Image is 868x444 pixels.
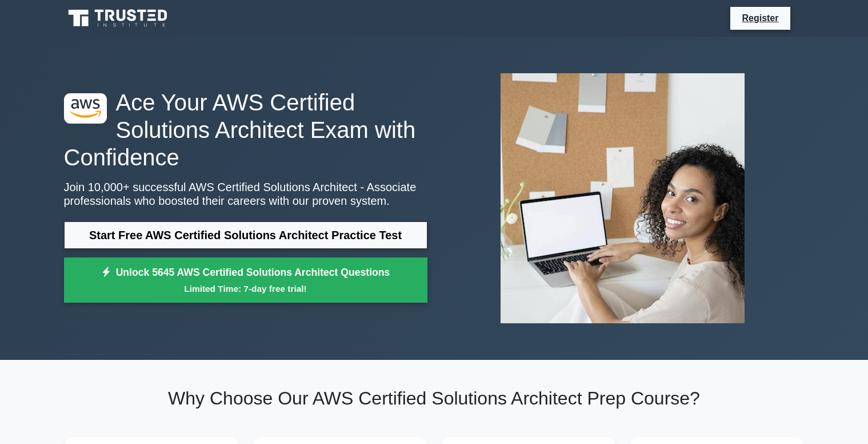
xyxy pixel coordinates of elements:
[64,180,427,208] p: Join 10,000+ successful AWS Certified Solutions Architect - Associate professionals who boosted t...
[64,387,805,409] h2: Why Choose Our AWS Certified Solutions Architect Prep Course?
[64,89,427,171] h1: Ace Your AWS Certified Solutions Architect Exam with Confidence
[78,282,413,295] small: Limited Time: 7-day free trial!
[735,11,785,25] a: Register
[64,221,427,249] a: Start Free AWS Certified Solutions Architect Practice Test
[64,257,427,303] a: Unlock 5645 AWS Certified Solutions Architect QuestionsLimited Time: 7-day free trial!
